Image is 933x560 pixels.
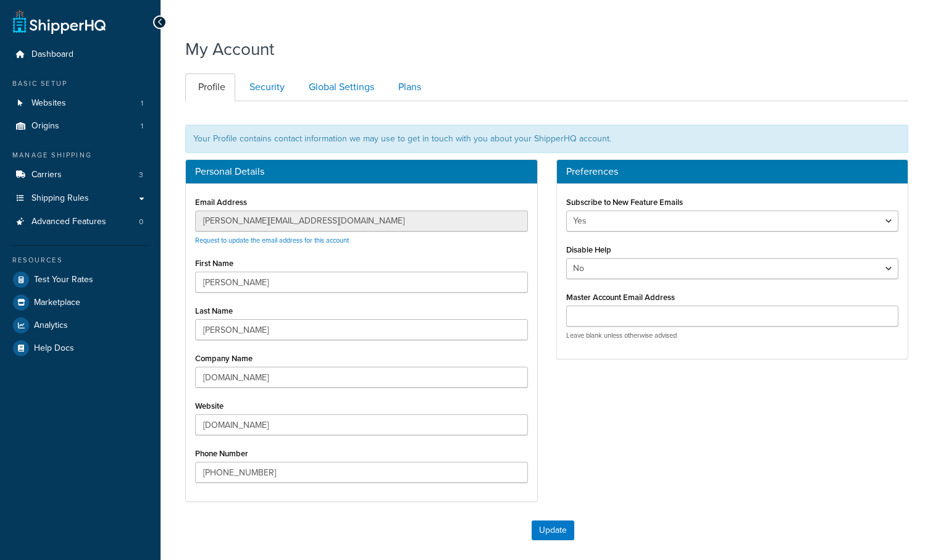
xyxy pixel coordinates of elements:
a: Websites 1 [9,92,151,115]
div: Manage Shipping [9,150,151,161]
p: Leave blank unless otherwise advised [566,331,899,340]
span: Dashboard [31,49,73,60]
label: Website [195,401,224,411]
label: First Name [195,259,233,268]
a: Profile [185,73,235,101]
li: Origins [9,115,151,138]
span: 1 [141,121,143,132]
label: Email Address [195,198,247,207]
li: Advanced Features [9,211,151,233]
label: Master Account Email Address [566,293,675,302]
span: Websites [31,98,66,109]
span: 3 [139,170,143,180]
a: Analytics [9,314,151,336]
label: Company Name [195,354,253,363]
a: Security [236,73,295,101]
span: Carriers [31,170,62,180]
a: Dashboard [9,43,151,66]
label: Last Name [195,306,233,316]
a: Marketplace [9,291,151,314]
a: Carriers 3 [9,164,151,186]
a: Plans [385,73,431,101]
span: Marketplace [34,298,80,308]
a: Help Docs [9,337,151,359]
div: Basic Setup [9,78,151,89]
a: ShipperHQ Home [13,9,106,34]
label: Subscribe to New Feature Emails [566,198,683,207]
h3: Personal Details [195,166,528,177]
a: Test Your Rates [9,269,151,291]
span: Origins [31,121,59,132]
span: Shipping Rules [31,193,89,204]
button: Update [532,520,574,540]
div: Your Profile contains contact information we may use to get in touch with you about your ShipperH... [185,125,908,153]
span: 0 [139,217,143,227]
a: Origins 1 [9,115,151,138]
li: Carriers [9,164,151,186]
a: Advanced Features 0 [9,211,151,233]
div: Resources [9,255,151,265]
span: 1 [141,98,143,109]
h1: My Account [185,37,274,61]
a: Shipping Rules [9,187,151,210]
span: Advanced Features [31,217,106,227]
a: Global Settings [296,73,384,101]
span: Help Docs [34,343,74,354]
h3: Preferences [566,166,899,177]
label: Phone Number [195,449,248,458]
span: Analytics [34,320,68,331]
a: Request to update the email address for this account [195,235,349,245]
span: Test Your Rates [34,275,93,285]
li: Websites [9,92,151,115]
label: Disable Help [566,245,611,254]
